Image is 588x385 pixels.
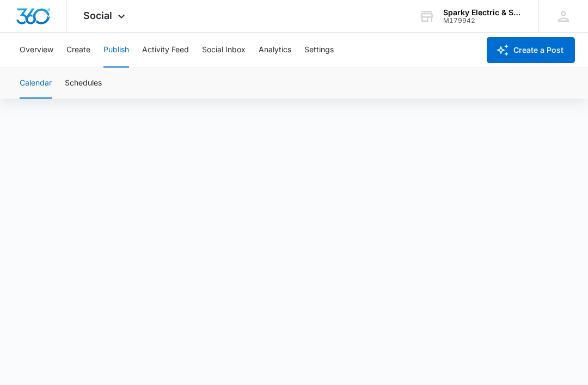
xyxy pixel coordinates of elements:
button: Create [66,33,90,68]
button: Analytics [259,33,291,68]
button: Activity Feed [142,33,189,68]
button: Settings [304,33,334,68]
span: Social [83,10,112,21]
button: Create a Post [487,37,575,63]
button: Social Inbox [202,33,246,68]
button: Overview [20,33,53,68]
div: account id [443,17,523,25]
div: account name [443,8,523,17]
button: Schedules [65,68,102,99]
button: Publish [103,33,129,68]
button: Calendar [20,68,52,99]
